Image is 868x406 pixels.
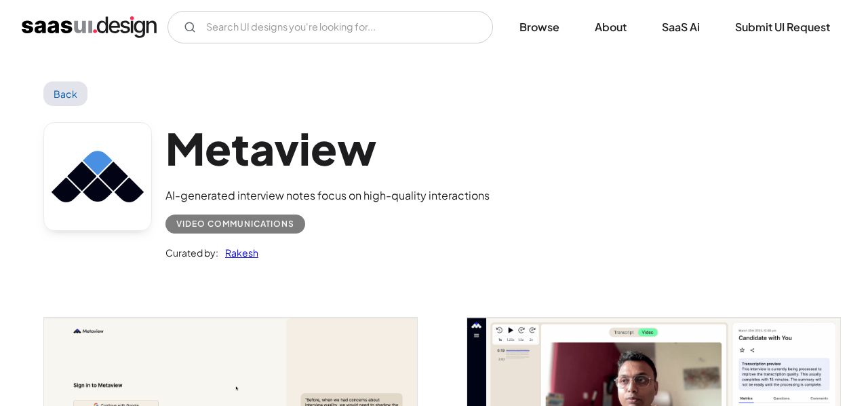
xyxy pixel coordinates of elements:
[167,11,493,43] input: Search UI designs you're looking for...
[165,244,218,261] div: Curated by:
[165,122,490,174] h1: Metaview
[176,216,294,232] div: Video Communications
[167,11,493,43] form: Email Form
[503,12,576,42] a: Browse
[43,81,87,106] a: Back
[719,12,846,42] a: Submit UI Request
[22,16,157,38] a: home
[646,12,716,42] a: SaaS Ai
[165,187,490,204] div: AI-generated interview notes focus on high-quality interactions
[218,244,258,261] a: Rakesh
[578,12,643,42] a: About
